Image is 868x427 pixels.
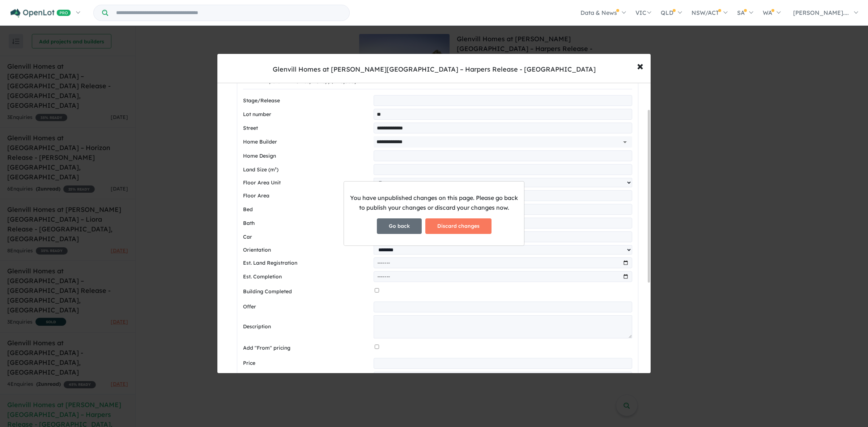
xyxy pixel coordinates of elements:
[377,218,422,234] button: Go back
[110,5,348,21] input: Try estate name, suburb, builder or developer
[425,218,492,234] button: Discard changes
[350,193,518,213] p: You have unpublished changes on this page. Please go back to publish your changes or discard your...
[793,9,849,16] span: [PERSON_NAME]....
[10,9,71,18] img: Openlot PRO Logo White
